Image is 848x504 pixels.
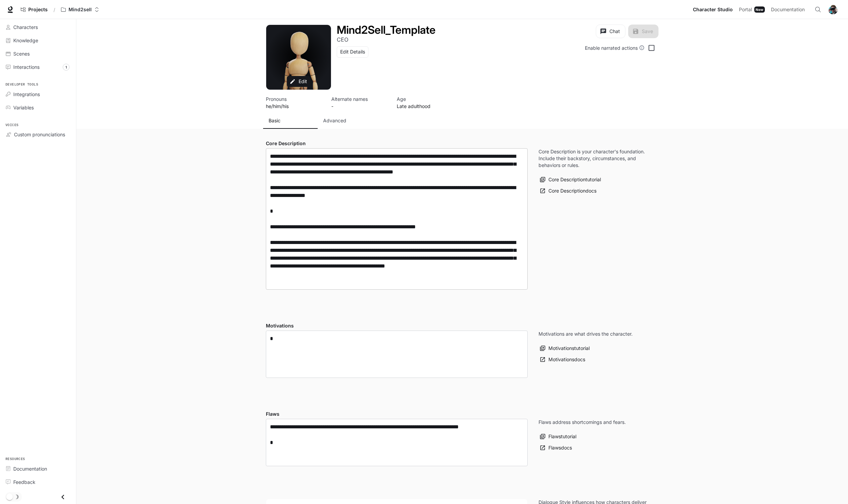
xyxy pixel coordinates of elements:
p: Basic [269,117,281,124]
p: Motivations are what drives the character. [539,331,633,337]
a: Flawsdocs [539,442,574,454]
span: Knowledge [13,37,38,44]
p: Mind2sell [69,7,92,13]
span: Portal [739,5,752,14]
button: Open character details dialog [337,35,348,44]
div: / [51,6,58,13]
span: Characters [13,24,38,31]
div: Flaws [266,419,528,466]
button: Flawstutorial [539,431,578,442]
div: Avatar image [266,25,331,90]
p: Core Description is your character's foundation. Include their backstory, circumstances, and beha... [539,148,648,169]
a: Characters [3,21,73,33]
button: Edit [287,76,311,87]
a: Documentation [3,463,73,475]
p: CEO [337,36,348,43]
h4: Core Description [266,140,528,147]
div: label [266,148,528,290]
span: Projects [28,7,48,13]
a: Core Descriptiondocs [539,185,598,197]
p: - [331,103,389,110]
button: User avatar [826,3,840,16]
a: Interactions [3,61,73,73]
button: Close drawer [55,490,71,504]
button: Open character details dialog [397,95,454,110]
button: Open Command Menu [811,3,825,16]
span: Scenes [13,50,30,57]
img: User avatar [828,5,838,14]
p: Alternate names [331,95,389,103]
a: Documentation [768,3,810,16]
a: Integrations [3,88,73,100]
h4: Flaws [266,411,528,417]
button: Open character details dialog [266,95,323,110]
a: Motivationsdocs [539,354,587,365]
a: PortalNew [736,3,768,16]
span: Integrations [13,91,40,98]
a: Character Studio [690,3,736,16]
a: Go to projects [18,3,51,16]
a: Custom pronunciations [3,128,73,140]
span: Character Studio [693,5,733,14]
button: Open character details dialog [337,25,436,35]
div: New [754,6,765,13]
button: Chat [596,25,625,38]
p: he/him/his [266,103,323,110]
p: Pronouns [266,95,323,103]
a: Feedback [3,476,73,488]
span: Documentation [771,5,805,14]
a: Scenes [3,48,73,60]
button: Core Descriptiontutorial [539,174,603,185]
span: Dark mode toggle [6,493,13,500]
button: Open character details dialog [331,95,389,110]
button: Motivationstutorial [539,343,591,354]
p: Late adulthood [397,103,454,110]
a: Knowledge [3,34,73,46]
a: Variables [3,102,73,113]
p: Flaws address shortcomings and fears. [539,419,626,426]
h4: Motivations [266,322,528,329]
h1: Mind2Sell_Template [337,23,436,36]
span: Variables [13,104,34,111]
button: Open character avatar dialog [266,25,331,90]
button: Edit Details [337,46,368,58]
span: Custom pronunciations [14,131,65,138]
span: 1 [63,64,70,71]
p: Age [397,95,454,103]
span: Feedback [13,478,35,486]
span: Documentation [13,465,47,472]
p: Advanced [323,117,346,124]
button: Open workspace menu [58,3,102,16]
div: Enable narrated actions [585,44,645,51]
span: Interactions [13,63,40,71]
